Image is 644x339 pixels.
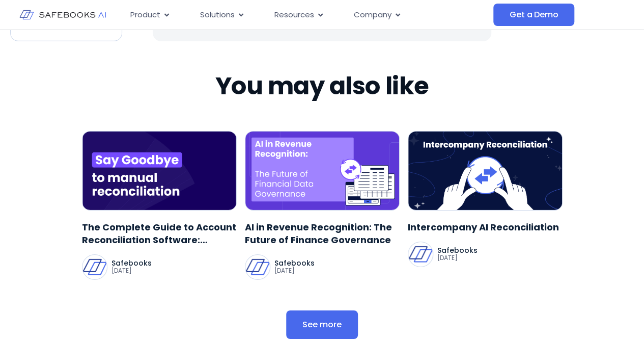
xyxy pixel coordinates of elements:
img: AI_in_Revenue_Recognition_Future_of_Finance-1755000133158.png [245,131,400,210]
a: The Complete Guide to Account Reconciliation Software: Revolutionizing Financial Accuracy [82,221,237,246]
nav: Menu [122,5,493,25]
img: Safebooks [245,255,270,279]
p: Safebooks [274,259,315,267]
img: Account_Reconciliation_Software_3-1745250611720.png [82,131,237,210]
span: Product [130,9,160,21]
p: [DATE] [274,267,315,275]
span: Solutions [200,9,235,21]
span: Resources [274,9,314,21]
img: Safebooks [82,255,107,279]
h2: You may also like [215,72,429,100]
p: Safebooks [437,247,478,254]
span: Company [354,9,391,21]
img: Intercompany_Reconciliation_Marketing_Materials-1755692774900.png [408,131,563,210]
span: Get a Demo [510,10,558,20]
p: Safebooks [111,259,152,267]
p: [DATE] [437,254,478,262]
div: Menu Toggle [122,5,493,25]
a: Intercompany AI Reconciliation [408,221,563,233]
a: AI in Revenue Recognition: The Future of Finance Governance [245,221,400,246]
a: See more [286,310,358,339]
img: Safebooks [408,242,433,267]
p: [DATE] [111,267,152,275]
a: Get a Demo [493,4,574,26]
